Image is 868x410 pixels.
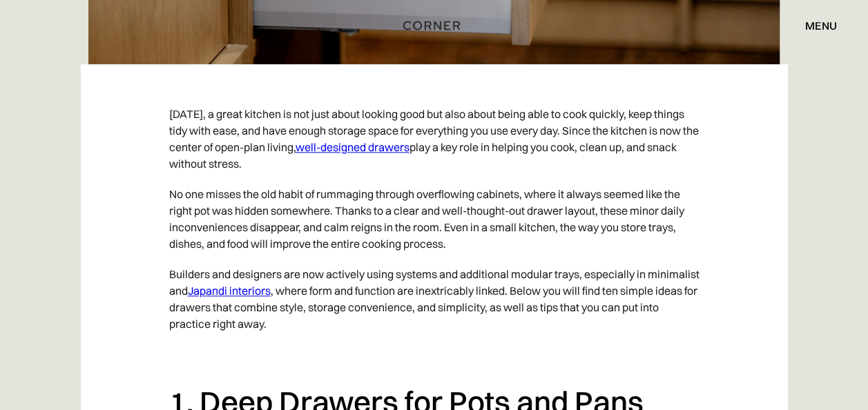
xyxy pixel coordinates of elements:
div: menu [805,20,837,31]
a: Japandi interiors [188,284,271,297]
a: well-designed drawers [296,140,409,154]
p: ‍ [169,339,700,369]
a: home [403,17,465,35]
p: Builders and designers are now actively using systems and additional modular trays, especially in... [169,259,700,339]
div: menu [791,14,837,37]
p: [DATE], a great kitchen is not just about looking good but also about being able to cook quickly,... [169,99,700,179]
p: No one misses the old habit of rummaging through overflowing cabinets, where it always seemed lik... [169,179,700,259]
